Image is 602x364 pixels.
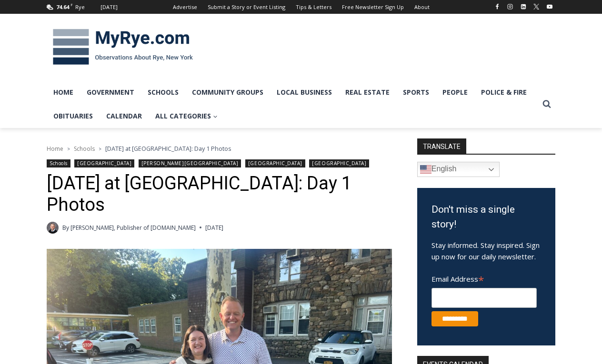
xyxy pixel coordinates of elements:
a: [GEOGRAPHIC_DATA] [309,159,369,167]
a: YouTube [544,1,555,12]
a: Schools [141,80,185,104]
a: All Categories [149,104,224,128]
a: Home [47,145,63,153]
a: Community Groups [185,80,270,104]
div: Rye [75,3,85,11]
h3: Don't miss a single story! [431,202,541,232]
p: Stay informed. Stay inspired. Sign up now for our daily newsletter. [431,239,541,262]
a: [PERSON_NAME][GEOGRAPHIC_DATA] [139,159,241,167]
a: Government [80,80,141,104]
a: [GEOGRAPHIC_DATA] [74,159,134,167]
img: en [420,164,431,175]
a: Police & Fire [474,80,533,104]
a: Facebook [492,1,503,12]
h1: [DATE] at [GEOGRAPHIC_DATA]: Day 1 Photos [47,173,392,216]
time: [DATE] [205,223,223,232]
span: > [67,146,70,152]
button: View Search Form [538,96,555,113]
span: All Categories [155,111,218,121]
a: People [436,80,474,104]
a: Schools [47,159,70,167]
span: By [62,223,69,232]
span: F [70,2,73,7]
img: MyRye.com [47,22,199,72]
a: Author image [47,222,59,234]
a: English [417,162,500,177]
span: [DATE] at [GEOGRAPHIC_DATA]: Day 1 Photos [105,144,231,153]
a: Instagram [504,1,516,12]
a: Local Business [270,80,339,104]
a: [PERSON_NAME], Publisher of [DOMAIN_NAME] [70,224,196,232]
a: Linkedin [518,1,529,12]
label: Email Address [431,269,537,286]
div: [DATE] [100,3,118,11]
a: Calendar [100,104,149,128]
a: Schools [74,145,95,153]
a: X [531,1,542,12]
span: 74.64 [56,3,69,10]
a: Home [47,80,80,104]
a: Sports [396,80,436,104]
span: > [99,146,101,152]
a: Obituaries [47,104,100,128]
strong: TRANSLATE [417,138,466,154]
a: Real Estate [339,80,396,104]
nav: Primary Navigation [47,80,538,128]
nav: Breadcrumbs [47,144,392,153]
a: [GEOGRAPHIC_DATA] [245,159,305,167]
